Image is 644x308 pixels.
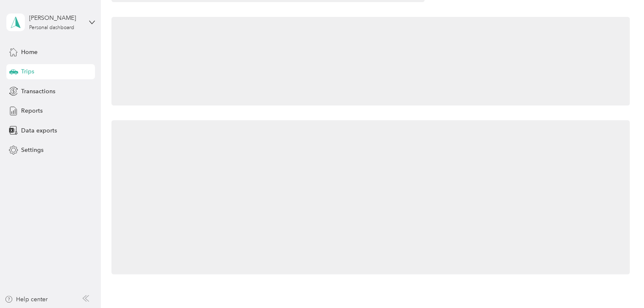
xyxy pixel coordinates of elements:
iframe: Everlance-gr Chat Button Frame [597,261,644,308]
span: Transactions [21,87,55,96]
button: Help center [5,295,48,304]
span: Settings [21,146,43,154]
span: Data exports [21,126,57,135]
span: Home [21,48,38,57]
div: Personal dashboard [29,25,74,30]
div: [PERSON_NAME] [29,14,82,22]
span: Trips [21,67,34,76]
span: Reports [21,106,43,115]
